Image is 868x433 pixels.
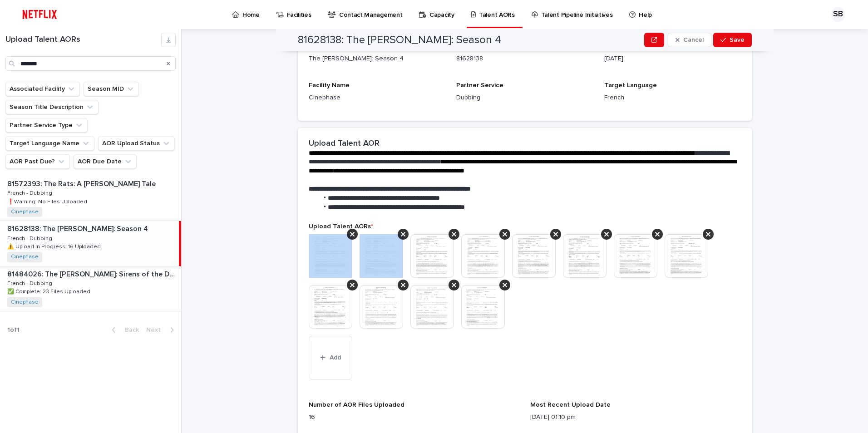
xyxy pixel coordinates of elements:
[683,37,704,43] span: Cancel
[143,326,181,334] button: Next
[309,336,352,379] button: Add
[7,178,158,188] p: 81572393: The Rats: A [PERSON_NAME] Tale
[530,413,741,422] p: [DATE] 01:10 pm
[146,327,166,333] span: Next
[7,242,103,250] p: ⚠️ Upload In Progress: 16 Uploaded
[604,93,741,103] p: French
[456,93,593,103] p: Dubbing
[5,118,88,133] button: Partner Service Type
[7,268,179,279] p: 81484026: The [PERSON_NAME]: Sirens of the Deep
[74,154,137,169] button: AOR Due Date
[456,54,593,64] p: 81628138
[456,82,503,89] span: Partner Service
[309,54,445,64] p: The [PERSON_NAME]: Season 4
[730,37,745,43] span: Save
[18,5,61,24] img: ifQbXi3ZQGMSEF7WDB7W
[7,279,54,287] p: French - Dubbing
[84,82,139,96] button: Season MID
[11,299,39,305] a: Cinephase
[11,209,39,215] a: Cinephase
[5,35,161,45] h1: Upload Talent AORs
[7,287,92,295] p: ✅ Complete: 23 Files Uploaded
[7,223,150,233] p: 81628138: The [PERSON_NAME]: Season 4
[713,33,752,47] button: Save
[7,188,54,197] p: French - Dubbing
[309,93,445,103] p: Cinephase
[530,402,611,408] span: Most Recent Upload Date
[309,82,350,89] span: Facility Name
[104,326,143,334] button: Back
[668,33,711,47] button: Cancel
[831,7,845,22] div: SB
[5,56,176,71] input: Search
[119,327,139,333] span: Back
[5,100,99,114] button: Season Title Description
[5,154,70,169] button: AOR Past Due?
[5,136,94,151] button: Target Language Name
[604,82,657,89] span: Target Language
[7,197,89,205] p: ❗️Warning: No Files Uploaded
[309,413,519,422] p: 16
[330,354,341,361] span: Add
[11,254,39,260] a: Cinephase
[5,82,80,96] button: Associated Facility
[298,34,501,47] h2: 81628138: The [PERSON_NAME]: Season 4
[604,54,741,64] p: [DATE]
[98,136,175,151] button: AOR Upload Status
[7,234,54,242] p: French - Dubbing
[309,402,404,408] span: Number of AOR Files Uploaded
[309,139,380,149] h2: Upload Talent AOR
[309,223,373,230] span: Upload Talent AORs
